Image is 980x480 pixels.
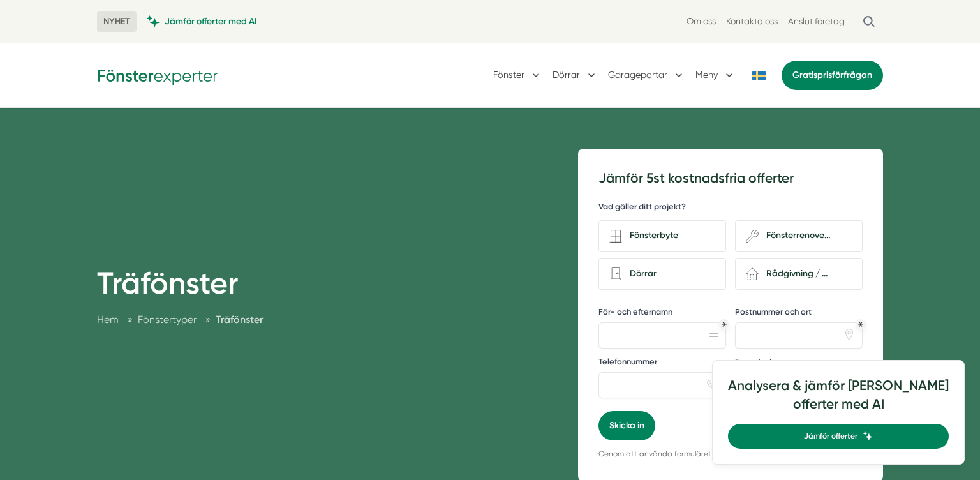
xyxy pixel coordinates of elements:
label: Postnummer och ort [735,306,863,320]
label: För- och efternamn [598,306,726,320]
label: E-postadress [735,356,863,370]
h1: Träfönster [97,265,263,312]
img: Fönsterexperter Logotyp [97,65,218,85]
button: Dörrar [553,59,598,92]
a: Fönstertyper [138,313,199,326]
span: » [128,311,133,327]
a: Om oss [687,15,716,27]
a: Hem [97,313,119,326]
nav: Breadcrumb [97,311,263,327]
button: Fönster [493,59,542,92]
a: Anslut företag [788,15,845,27]
a: Jämför offerter [728,424,949,449]
a: Träfönster [216,313,263,326]
span: Gratis [792,70,817,80]
div: Obligatoriskt [858,322,863,327]
div: Obligatoriskt [722,322,727,327]
span: Fönstertyper [138,313,197,326]
button: Garageportar [608,59,685,92]
button: Skicka in [598,411,655,440]
a: Kontakta oss [726,15,778,27]
h4: Analysera & jämför [PERSON_NAME] offerter med AI [728,376,949,424]
span: Jämför offerter med AI [165,15,257,27]
h5: Vad gäller ditt projekt? [598,201,686,215]
span: » [205,311,211,327]
p: Genom att använda formuläret godkänner du vår integritetspolicy. [598,448,863,461]
button: Meny [695,59,736,92]
span: Jämför offerter [804,430,857,442]
a: Jämför offerter med AI [147,15,257,27]
label: Telefonnummer [598,356,726,370]
span: NYHET [97,11,137,32]
h3: Jämför 5st kostnadsfria offerter [598,169,863,187]
a: Gratisprisförfrågan [782,61,883,90]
